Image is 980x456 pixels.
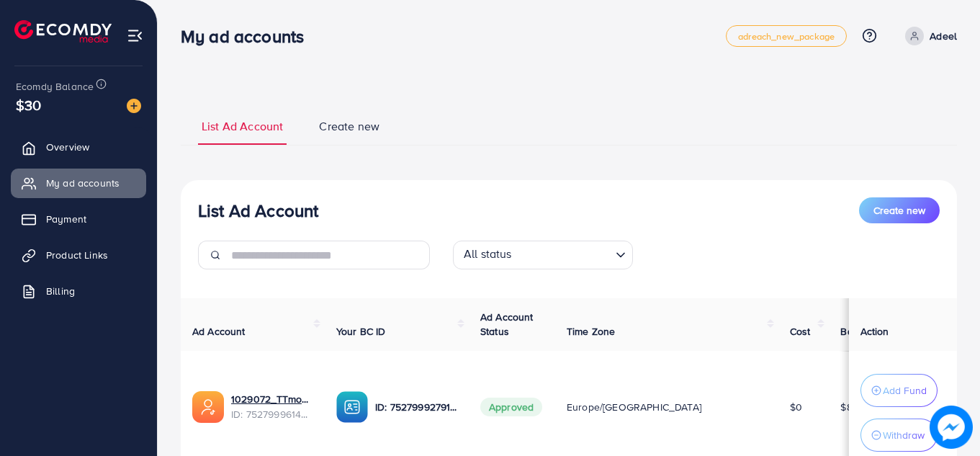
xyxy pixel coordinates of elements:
span: adreach_new_package [738,32,835,41]
img: ic-ads-acc.e4c84228.svg [192,391,224,423]
span: Product Links [46,248,108,262]
span: Time Zone [567,324,615,339]
span: ID: 7527999614847467521 [231,407,313,421]
a: 1029072_TTmonigrow_1752749004212 [231,392,313,406]
a: Overview [11,133,146,161]
img: logo [14,20,112,43]
a: Product Links [11,241,146,269]
button: Withdraw [860,419,938,452]
span: Payment [46,212,86,226]
span: Ad Account [192,324,246,339]
span: Cost [790,324,811,339]
a: My ad accounts [11,169,146,197]
span: Europe/[GEOGRAPHIC_DATA] [567,400,701,414]
input: Search for option [516,243,610,266]
div: <span class='underline'>1029072_TTmonigrow_1752749004212</span></br>7527999614847467521 [231,392,313,421]
p: Adeel [930,27,957,45]
span: Create new [319,118,379,135]
h3: List Ad Account [198,200,318,221]
span: Create new [873,203,925,218]
span: Action [860,324,889,339]
button: Add Fund [860,374,938,407]
a: Adeel [899,27,957,45]
img: menu [127,27,143,44]
span: Overview [46,140,89,154]
img: ic-ba-acc.ded83a64.svg [336,391,368,423]
img: image [930,406,973,449]
img: image [127,99,141,113]
span: Ad Account Status [480,310,534,339]
span: Approved [480,398,542,416]
span: List Ad Account [202,118,283,135]
p: ID: 7527999279103574032 [375,398,457,416]
a: Payment [11,205,146,233]
span: All status [461,243,515,266]
span: Your BC ID [336,324,386,339]
span: Billing [46,284,75,298]
span: Ecomdy Balance [16,79,94,94]
div: Search for option [453,241,633,269]
button: Create new [859,197,940,223]
a: adreach_new_package [726,25,847,47]
a: Billing [11,277,146,305]
p: Withdraw [883,426,925,444]
span: $0 [790,400,802,414]
h3: My ad accounts [181,26,315,47]
span: $30 [16,94,41,115]
span: My ad accounts [46,176,120,190]
p: Add Fund [883,382,927,399]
